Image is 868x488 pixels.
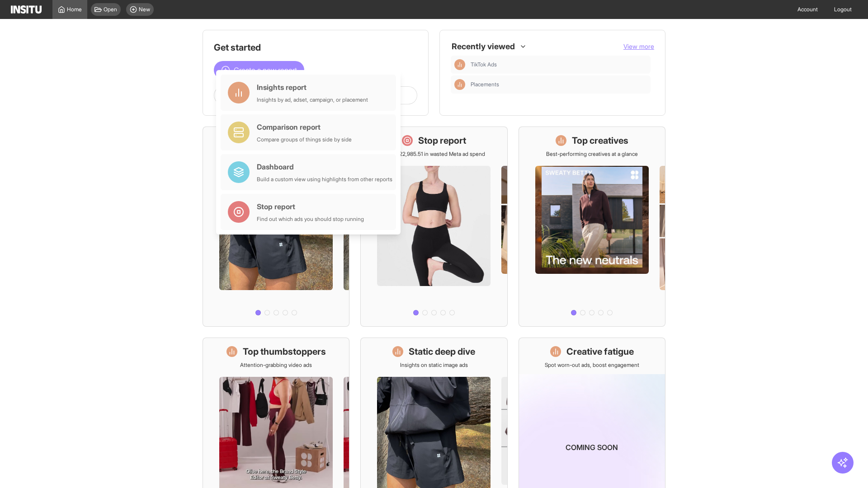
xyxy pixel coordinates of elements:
[572,134,628,147] h1: Top creatives
[104,6,117,13] span: Open
[623,42,654,51] button: View more
[360,127,507,327] a: Stop reportSave £22,985.51 in wasted Meta ad spend
[471,81,647,88] span: Placements
[257,136,352,143] div: Compare groups of things side by side
[243,345,326,358] h1: Top thumbstoppers
[471,81,499,88] span: Placements
[203,127,349,327] a: What's live nowSee all active ads instantly
[214,41,417,54] h1: Get started
[383,150,485,158] p: Save £22,985.51 in wasted Meta ad spend
[214,61,304,79] button: Create a new report
[400,361,468,369] p: Insights on static image ads
[257,176,392,183] div: Build a custom view using highlights from other reports
[257,161,392,172] div: Dashboard
[234,65,297,75] span: Create a new report
[257,216,364,223] div: Find out which ads you should stop running
[409,345,475,358] h1: Static deep dive
[623,42,654,50] span: View more
[519,127,665,327] a: Top creativesBest-performing creatives at a glance
[11,5,42,14] img: Logo
[257,201,364,212] div: Stop report
[418,134,466,147] h1: Stop report
[257,82,368,93] div: Insights report
[471,61,647,68] span: TikTok Ads
[257,122,352,132] div: Comparison report
[546,150,638,158] p: Best-performing creatives at a glance
[240,361,312,369] p: Attention-grabbing video ads
[257,96,368,103] div: Insights by ad, adset, campaign, or placement
[139,6,150,13] span: New
[471,61,497,68] span: TikTok Ads
[454,79,465,90] div: Insights
[454,59,465,70] div: Insights
[67,6,82,13] span: Home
